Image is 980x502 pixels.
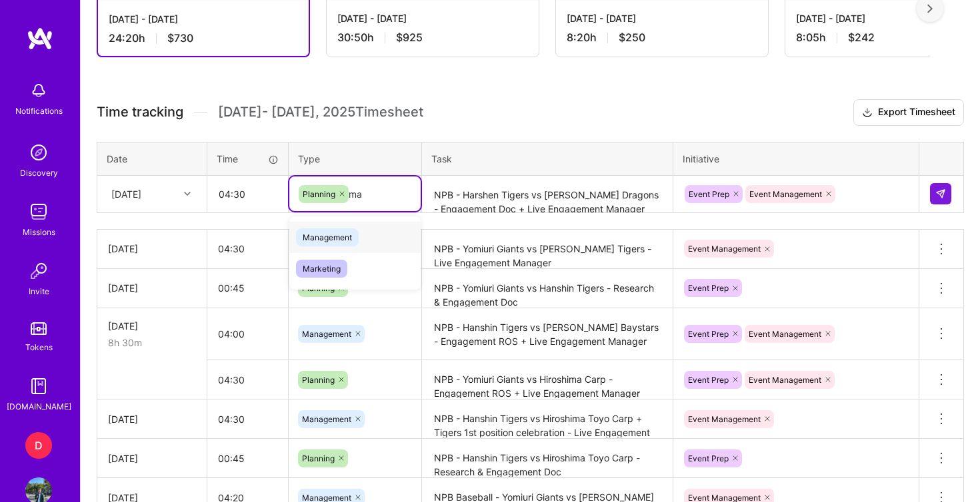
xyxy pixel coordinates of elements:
textarea: NPB - Hanshin Tigers vs [PERSON_NAME] Baystars - Engagement ROS + Live Engagement Manager [423,310,671,360]
textarea: NPB - Yomiuri Giants vs [PERSON_NAME] Tigers - Live Engagement Manager [423,231,671,268]
textarea: NPB - Hanshin Tigers vs Hiroshima Toyo Carp + Tigers 1st position celebration - Live Engagement M... [423,401,671,437]
a: D [22,432,55,459]
input: HH:MM [207,441,288,476]
img: right [927,4,933,13]
span: Planning [302,375,335,385]
div: D [25,432,52,459]
div: [DATE] - [DATE] [567,11,757,25]
input: HH:MM [207,231,288,266]
div: [DATE] [108,242,196,256]
div: 30:50 h [337,31,528,45]
span: Event Management [749,189,822,199]
span: Planning [303,189,335,199]
img: tokens [31,322,47,335]
textarea: NPB - Yomiuri Giants vs Hanshin Tigers - Research & Engagement Doc [423,270,671,307]
img: logo [27,27,53,51]
input: HH:MM [207,270,288,306]
th: Task [422,142,673,175]
input: HH:MM [207,362,288,397]
span: Event Prep [688,283,729,293]
button: Export Timesheet [853,99,964,126]
div: 24:20 h [109,31,298,45]
i: icon Download [862,106,873,120]
div: Notifications [15,104,63,118]
span: Time tracking [97,104,183,121]
textarea: NPB - Harshen Tigers vs [PERSON_NAME] Dragons - Engagement Doc + Live Engagement Manager [423,177,671,212]
div: [DATE] - [DATE] [109,12,298,26]
input: HH:MM [207,401,288,437]
div: Tokens [25,340,53,354]
div: Initiative [683,152,909,166]
textarea: NPB - Yomiuri Giants vs Hiroshima Carp - Engagement ROS + Live Engagement Manager [423,362,671,398]
span: Management [302,329,351,339]
span: Event Management [688,244,761,254]
img: Invite [25,258,52,284]
span: [DATE] - [DATE] , 2025 Timesheet [218,104,423,121]
span: $730 [167,31,193,45]
div: null [930,183,953,204]
span: $250 [619,31,645,45]
div: 8h 30m [108,336,196,350]
th: Type [289,142,422,175]
span: Event Management [749,375,821,385]
img: discovery [25,139,52,166]
span: Event Prep [688,453,729,463]
div: [DATE] [108,319,196,333]
span: Event Prep [689,189,729,199]
div: [DATE] [108,412,196,426]
input: HH:MM [208,176,287,212]
i: icon Chevron [184,190,191,197]
span: Event Management [749,329,821,339]
img: guide book [25,373,52,399]
img: bell [25,77,52,104]
span: Management [296,228,359,246]
div: [DATE] [111,187,141,201]
input: HH:MM [207,316,288,352]
div: [DATE] [108,451,196,465]
div: [DATE] - [DATE] [337,11,528,25]
span: Event Prep [688,375,729,385]
div: Missions [23,225,55,239]
textarea: NPB - Hanshin Tigers vs Hiroshima Toyo Carp - Research & Engagement Doc [423,440,671,477]
div: Time [217,152,279,166]
div: [DOMAIN_NAME] [7,399,71,413]
span: Management [302,414,351,424]
div: [DATE] [108,281,196,295]
span: $242 [848,31,875,45]
span: Planning [302,453,335,463]
span: $925 [396,31,423,45]
span: Event Management [688,414,761,424]
img: Submit [935,188,946,199]
div: 8:20 h [567,31,757,45]
div: Invite [29,284,49,298]
img: teamwork [25,198,52,225]
div: Discovery [20,166,58,180]
span: Marketing [296,260,347,278]
span: Event Prep [688,329,729,339]
th: Date [97,142,207,175]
